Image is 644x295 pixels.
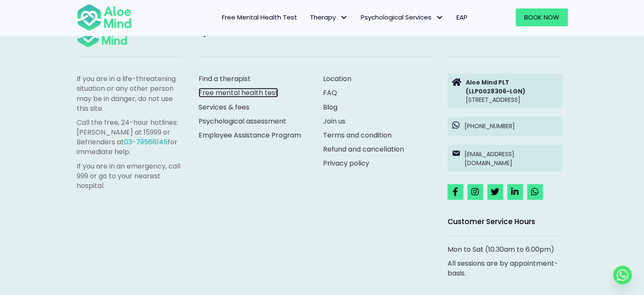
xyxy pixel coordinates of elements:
strong: Aloe Mind PLT [466,78,509,87]
p: Call the free, 24-hour hotlines: [PERSON_NAME] at 15999 or Befrienders at for immediate help. [77,118,182,157]
a: FAQ [323,88,337,98]
a: Terms and condition [323,130,392,140]
span: Free Mental Health Test [222,13,297,22]
a: Location [323,74,351,84]
p: If you are in a life-threatening situation or any other person may be in danger, do not use this ... [77,74,182,113]
a: TherapyTherapy: submenu [304,8,354,26]
p: [EMAIL_ADDRESS][DOMAIN_NAME] [464,150,558,167]
img: Aloe mind Logo [77,3,132,31]
p: All sessions are by appointment-basis. [448,258,563,278]
span: Customer Service Hours [448,216,535,227]
a: 03-79568145 [124,137,168,147]
a: [PHONE_NUMBER] [448,117,563,136]
a: [EMAIL_ADDRESS][DOMAIN_NAME] [448,145,563,171]
span: Book Now [524,13,559,22]
p: [PHONE_NUMBER] [464,122,558,130]
a: Employee Assistance Program [199,130,301,140]
a: Privacy policy [323,158,369,168]
span: EAP [456,13,467,22]
a: Services & fees [199,102,249,112]
a: Book Now [516,8,568,26]
a: Psychological assessment [199,116,286,126]
a: Aloe Mind PLT(LLP0028306-LGN)[STREET_ADDRESS] [448,74,563,108]
p: If you are in an emergency, call 999 or go to your nearest hospital. [77,161,182,191]
a: Find a therapist [199,74,251,84]
a: Whatsapp [613,266,632,284]
span: Therapy [310,13,348,22]
p: [STREET_ADDRESS] [466,78,558,104]
span: Therapy: submenu [338,11,350,24]
a: Free Mental Health Test [216,8,304,26]
span: Psychological Services [361,13,444,22]
nav: Menu [143,8,474,26]
a: EAP [450,8,474,26]
a: Psychological ServicesPsychological Services: submenu [354,8,450,26]
span: Psychological Services: submenu [434,11,446,24]
a: Blog [323,102,337,112]
a: Join us [323,116,345,126]
p: Mon to Sat (10.30am to 6.00pm) [448,244,563,254]
a: Refund and cancellation [323,144,404,154]
a: Free mental health test [199,88,278,98]
strong: (LLP0028306-LGN) [466,87,525,96]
